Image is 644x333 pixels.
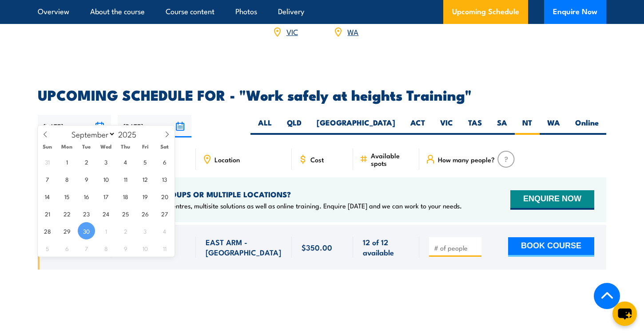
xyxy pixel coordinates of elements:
[52,189,462,199] h4: NEED TRAINING FOR LARGER GROUPS OR MULTIPLE LOCATIONS?
[136,188,154,205] span: September 19, 2025
[38,88,606,101] h2: UPCOMING SCHEDULE FOR - "Work safely at heights Training"
[612,302,637,326] button: chat-button
[309,118,403,135] label: [GEOGRAPHIC_DATA]
[515,118,540,135] label: NT
[215,156,240,163] span: Location
[78,153,95,170] span: September 2, 2025
[38,115,111,137] input: From date
[78,205,95,222] span: September 23, 2025
[118,115,191,137] input: To date
[57,144,77,149] span: Mon
[117,188,134,205] span: September 18, 2025
[434,243,478,252] input: # of people
[96,144,116,149] span: Wed
[116,144,135,149] span: Thu
[78,188,95,205] span: September 16, 2025
[78,239,95,257] span: October 7, 2025
[250,118,279,135] label: ALL
[117,153,134,170] span: September 4, 2025
[155,144,175,149] span: Sat
[510,190,594,210] button: ENQUIRE NOW
[39,170,56,188] span: September 7, 2025
[39,205,56,222] span: September 21, 2025
[156,188,173,205] span: September 20, 2025
[78,170,95,188] span: September 9, 2025
[97,239,115,257] span: October 8, 2025
[136,153,154,170] span: September 5, 2025
[97,170,115,188] span: September 10, 2025
[302,242,332,252] span: $350.00
[136,170,154,188] span: September 12, 2025
[438,156,495,163] span: How many people?
[156,239,173,257] span: October 11, 2025
[136,239,154,257] span: October 10, 2025
[97,188,115,205] span: September 17, 2025
[433,118,461,135] label: VIC
[58,205,76,222] span: September 22, 2025
[97,153,115,170] span: September 3, 2025
[58,222,76,239] span: September 29, 2025
[568,118,606,135] label: Online
[38,144,57,149] span: Sun
[78,222,95,239] span: September 30, 2025
[77,144,96,149] span: Tue
[135,144,155,149] span: Fri
[68,128,116,140] select: Month
[347,26,358,37] a: WA
[136,222,154,239] span: October 3, 2025
[371,152,413,167] span: Available spots
[489,118,515,135] label: SA
[156,170,173,188] span: September 13, 2025
[58,188,76,205] span: September 15, 2025
[117,222,134,239] span: October 2, 2025
[117,239,134,257] span: October 9, 2025
[363,237,409,258] span: 12 of 12 available
[117,170,134,188] span: September 11, 2025
[39,222,56,239] span: September 28, 2025
[39,239,56,257] span: October 5, 2025
[58,153,76,170] span: September 1, 2025
[97,205,115,222] span: September 24, 2025
[403,118,433,135] label: ACT
[279,118,309,135] label: QLD
[58,239,76,257] span: October 6, 2025
[540,118,568,135] label: WA
[206,237,282,258] span: EAST ARM - [GEOGRAPHIC_DATA]
[156,205,173,222] span: September 27, 2025
[117,205,134,222] span: September 25, 2025
[39,188,56,205] span: September 14, 2025
[156,153,173,170] span: September 6, 2025
[156,222,173,239] span: October 4, 2025
[310,156,324,163] span: Cost
[115,129,145,139] input: Year
[286,26,298,37] a: VIC
[39,153,56,170] span: August 31, 2025
[58,170,76,188] span: September 8, 2025
[508,237,594,257] button: BOOK COURSE
[461,118,489,135] label: TAS
[52,201,462,210] p: We offer onsite training, training at our centres, multisite solutions as well as online training...
[97,222,115,239] span: October 1, 2025
[136,205,154,222] span: September 26, 2025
